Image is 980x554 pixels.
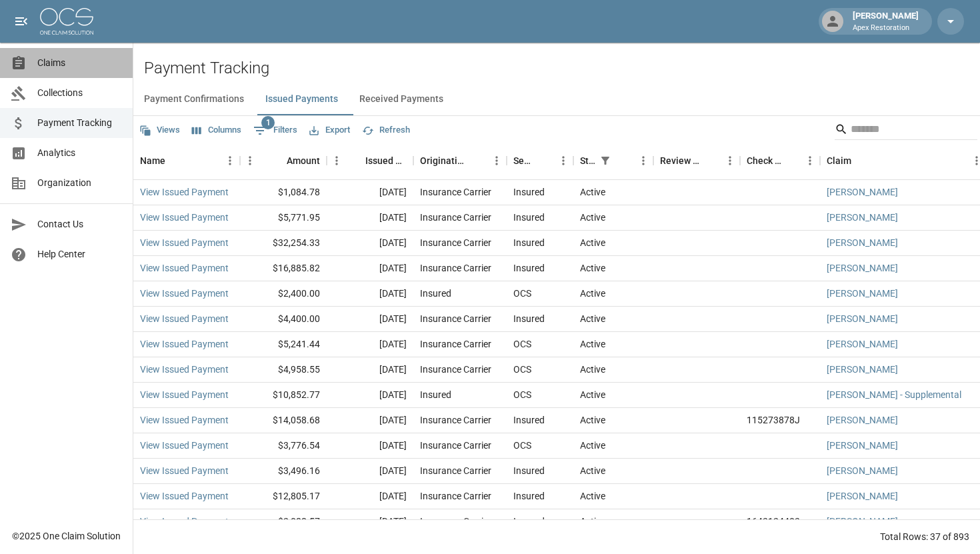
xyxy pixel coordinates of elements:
[37,86,122,100] span: Collections
[240,459,327,484] div: $3,496.16
[573,142,653,179] div: Status
[513,211,545,224] div: Insured
[420,439,491,452] div: Insurance Carrier
[140,489,229,503] a: View Issued Payment
[327,281,413,307] div: [DATE]
[268,151,287,170] button: Sort
[513,261,545,275] div: Insured
[827,413,898,427] a: [PERSON_NAME]
[413,142,507,179] div: Originating From
[37,56,122,70] span: Claims
[615,151,633,170] button: Sort
[420,287,451,300] div: Insured
[580,337,605,351] div: Active
[827,489,898,503] a: [PERSON_NAME]
[851,151,870,170] button: Sort
[140,337,229,351] a: View Issued Payment
[701,151,720,170] button: Sort
[240,142,327,179] div: Amount
[827,312,898,325] a: [PERSON_NAME]
[327,383,413,408] div: [DATE]
[327,231,413,256] div: [DATE]
[140,236,229,249] a: View Issued Payment
[580,312,605,325] div: Active
[327,408,413,433] div: [DATE]
[327,332,413,357] div: [DATE]
[580,489,605,503] div: Active
[596,151,615,170] div: 1 active filter
[827,211,898,224] a: [PERSON_NAME]
[240,433,327,459] div: $3,776.54
[140,413,229,427] a: View Issued Payment
[140,185,229,199] a: View Issued Payment
[513,337,531,351] div: OCS
[240,256,327,281] div: $16,885.82
[513,312,545,325] div: Insured
[660,142,701,179] div: Review Status
[327,180,413,205] div: [DATE]
[220,151,240,171] button: Menu
[827,287,898,300] a: [PERSON_NAME]
[240,151,260,171] button: Menu
[189,120,245,141] button: Select columns
[327,151,347,171] button: Menu
[240,332,327,357] div: $5,241.44
[37,176,122,190] span: Organization
[580,287,605,300] div: Active
[133,142,240,179] div: Name
[513,142,535,179] div: Sent To
[140,515,229,528] a: View Issued Payment
[261,116,275,129] span: 1
[240,484,327,509] div: $12,805.17
[327,256,413,281] div: [DATE]
[827,363,898,376] a: [PERSON_NAME]
[827,515,898,528] a: [PERSON_NAME]
[880,530,969,543] div: Total Rows: 37 of 893
[535,151,553,170] button: Sort
[740,142,820,179] div: Check Number
[553,151,573,171] button: Menu
[136,120,183,141] button: Views
[513,287,531,300] div: OCS
[240,231,327,256] div: $32,254.33
[240,205,327,231] div: $5,771.95
[240,180,327,205] div: $1,084.78
[513,413,545,427] div: Insured
[513,185,545,199] div: Insured
[420,388,451,401] div: Insured
[420,185,491,199] div: Insurance Carrier
[580,464,605,477] div: Active
[420,464,491,477] div: Insurance Carrier
[847,9,924,33] div: [PERSON_NAME]
[513,236,545,249] div: Insured
[513,464,545,477] div: Insured
[580,185,605,199] div: Active
[580,515,605,528] div: Active
[347,151,365,170] button: Sort
[580,236,605,249] div: Active
[140,211,229,224] a: View Issued Payment
[140,439,229,452] a: View Issued Payment
[487,151,507,171] button: Menu
[580,142,596,179] div: Status
[747,413,800,427] div: 115273878J
[827,236,898,249] a: [PERSON_NAME]
[420,236,491,249] div: Insurance Carrier
[580,211,605,224] div: Active
[240,408,327,433] div: $14,058.68
[513,439,531,452] div: OCS
[327,433,413,459] div: [DATE]
[240,281,327,307] div: $2,400.00
[827,439,898,452] a: [PERSON_NAME]
[140,464,229,477] a: View Issued Payment
[827,388,961,401] a: [PERSON_NAME] - Supplemental
[580,261,605,275] div: Active
[513,388,531,401] div: OCS
[420,489,491,503] div: Insurance Carrier
[12,529,121,543] div: © 2025 One Claim Solution
[133,83,255,115] button: Payment Confirmations
[420,211,491,224] div: Insurance Carrier
[507,142,573,179] div: Sent To
[327,205,413,231] div: [DATE]
[140,142,165,179] div: Name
